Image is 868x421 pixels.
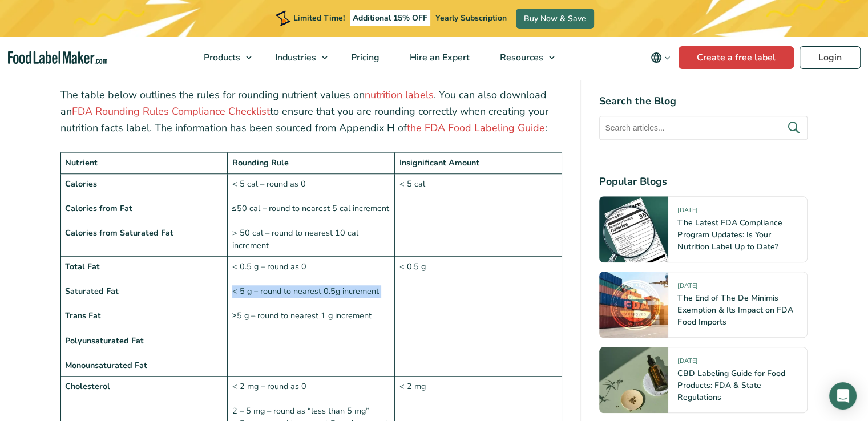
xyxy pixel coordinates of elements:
input: Search articles... [599,116,808,140]
span: [DATE] [677,281,697,294]
button: Change language [643,46,679,69]
p: The table below outlines the rules for rounding nutrient values on . You can also download an to ... [60,87,563,136]
strong: Cholesterol [65,380,110,392]
a: Hire an Expert [395,37,482,79]
td: < 5 cal – round as 0 ≤50 cal – round to nearest 5 cal increment > 50 cal – round to nearest 10 ca... [228,173,395,256]
strong: Trans Fat [65,310,101,321]
strong: Calories from Fat [65,203,132,214]
td: < 0.5 g – round as 0 < 5 g – round to nearest 0.5g increment ≥5 g – round to nearest 1 g increment [228,256,395,376]
a: CBD Labeling Guide for Food Products: FDA & State Regulations [677,368,785,403]
span: Hire an Expert [406,51,471,64]
span: [DATE] [677,206,697,219]
span: Yearly Subscription [435,13,507,23]
div: Open Intercom Messenger [829,382,857,410]
a: Login [800,46,861,69]
h4: Popular Blogs [599,174,808,189]
a: Resources [485,37,560,79]
span: Additional 15% OFF [350,10,430,26]
a: nutrition labels [365,88,434,102]
strong: Saturated Fat [65,285,119,297]
span: Resources [496,51,544,64]
span: Pricing [348,51,381,64]
h4: Search the Blog [599,94,808,109]
strong: Polyunsaturated Fat [65,335,144,346]
a: Food Label Maker homepage [8,51,107,64]
td: < 5 cal [395,173,562,256]
a: Products [189,37,257,79]
span: [DATE] [677,357,697,370]
a: The End of The De Minimis Exemption & Its Impact on FDA Food Imports [677,293,793,327]
a: Industries [260,37,333,79]
a: The Latest FDA Compliance Program Updates: Is Your Nutrition Label Up to Date? [677,217,782,252]
a: the FDA Food Labeling Guide [407,121,545,135]
span: Products [200,51,241,64]
span: Limited Time! [293,13,345,23]
strong: Total Fat [65,261,100,272]
a: Buy Now & Save [516,9,594,29]
a: Pricing [336,37,392,79]
strong: Rounding Rule [232,157,289,168]
td: < 0.5 g [395,256,562,376]
strong: Nutrient [65,157,98,168]
strong: Calories from Saturated Fat [65,227,173,238]
a: FDA Rounding Rules Compliance Checklist [72,104,270,118]
strong: Insignificant Amount [399,157,479,168]
a: Create a free label [679,46,794,69]
strong: Monounsaturated Fat [65,359,147,371]
span: Industries [272,51,317,64]
strong: Calories [65,178,97,189]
